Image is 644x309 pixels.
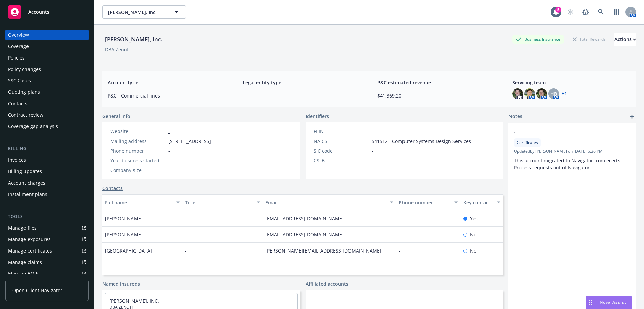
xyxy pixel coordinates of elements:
img: photo [536,88,547,99]
span: - [185,247,187,254]
div: Total Rewards [569,35,609,43]
span: - [372,157,373,164]
span: HB [550,90,557,98]
div: Overview [8,30,29,40]
div: 5 [555,7,561,13]
a: Quoting plans [5,87,89,98]
span: [STREET_ADDRESS] [168,138,211,145]
span: General info [102,113,130,120]
span: No [470,247,476,254]
a: - [399,215,406,222]
div: NAICS [314,138,369,145]
div: Policy changes [8,64,41,75]
span: P&C estimated revenue [377,79,496,86]
button: Nova Assist [586,296,632,309]
button: Full name [102,194,182,210]
a: Named insureds [102,280,140,287]
div: Contract review [8,110,43,120]
span: Identifiers [306,113,329,120]
button: Actions [614,33,636,46]
div: Actions [614,33,636,46]
a: Contacts [102,185,123,192]
span: [PERSON_NAME], Inc. [108,9,166,16]
a: Manage certificates [5,245,89,256]
div: DBA: Zenoti [105,46,130,53]
a: +4 [562,92,567,96]
span: Nova Assist [600,299,626,305]
a: Contacts [5,98,89,109]
span: [PERSON_NAME] [105,231,143,238]
div: Billing updates [8,166,42,177]
div: Manage exposures [8,234,51,245]
div: Year business started [110,157,166,164]
div: Phone number [110,147,166,154]
a: Report a Bug [579,5,592,19]
div: Title [185,199,253,206]
div: Manage certificates [8,245,52,256]
div: Drag to move [586,296,594,309]
a: Search [594,5,608,19]
a: Account charges [5,178,89,188]
span: Yes [470,215,478,222]
a: - [168,128,170,134]
div: Email [265,199,386,206]
a: Start snowing [563,5,577,19]
div: Mailing address [110,138,166,145]
div: Account charges [8,178,45,188]
a: Manage exposures [5,234,89,245]
span: P&C - Commercial lines [108,92,226,99]
div: Policies [8,52,25,63]
div: Tools [5,213,89,220]
img: photo [512,88,523,99]
a: [PERSON_NAME][EMAIL_ADDRESS][DOMAIN_NAME] [265,247,387,254]
a: [EMAIL_ADDRESS][DOMAIN_NAME] [265,215,349,222]
span: - [514,129,613,136]
span: - [372,147,373,154]
div: Website [110,128,166,135]
span: Certificates [517,140,538,146]
span: Legal entity type [243,79,361,86]
a: Policy changes [5,64,89,75]
a: Coverage gap analysis [5,121,89,132]
button: Phone number [396,194,460,210]
div: Quoting plans [8,87,40,98]
div: SSC Cases [8,75,31,86]
button: Title [182,194,263,210]
a: SSC Cases [5,75,89,86]
div: Billing [5,145,89,152]
div: Invoices [8,155,26,165]
span: This account migrated to Navigator from ecerts. Process requests out of Navigator. [514,157,623,171]
span: Notes [508,113,522,121]
div: [PERSON_NAME], Inc. [102,35,165,44]
span: - [372,128,373,135]
div: FEIN [314,128,369,135]
div: Business Insurance [512,35,564,43]
a: Overview [5,30,89,40]
span: Updated by [PERSON_NAME] on [DATE] 6:36 PM [514,148,631,154]
div: Coverage [8,41,29,52]
div: CSLB [314,157,369,164]
span: Open Client Navigator [12,287,62,294]
div: Key contact [463,199,493,206]
div: Company size [110,167,166,174]
span: [PERSON_NAME] [105,215,143,222]
a: Switch app [610,5,623,19]
span: No [470,231,476,238]
div: Coverage gap analysis [8,121,58,132]
a: Accounts [5,3,89,22]
span: Accounts [28,9,49,15]
a: Invoices [5,155,89,165]
button: Email [263,194,396,210]
span: [GEOGRAPHIC_DATA] [105,247,152,254]
div: Phone number [399,199,450,206]
a: Installment plans [5,189,89,200]
span: Account type [108,79,226,86]
span: - [185,231,187,238]
span: - [168,157,170,164]
a: [EMAIL_ADDRESS][DOMAIN_NAME] [265,231,349,238]
span: - [185,215,187,222]
span: $41,369.20 [377,92,496,99]
div: Full name [105,199,172,206]
a: Affiliated accounts [306,280,348,287]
